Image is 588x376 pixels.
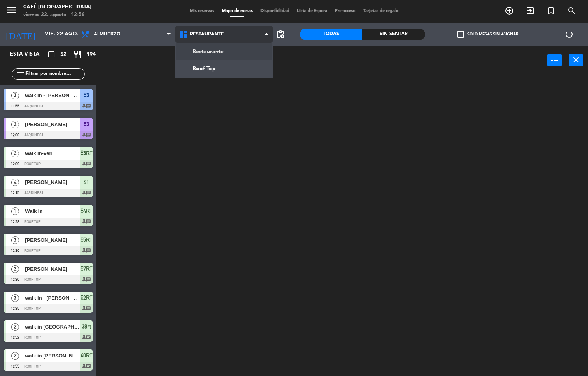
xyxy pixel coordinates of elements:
[11,265,19,273] span: 2
[257,9,293,13] span: Disponibilidad
[25,149,80,157] span: walk in-veri
[81,235,93,244] span: 55RT
[15,69,25,79] i: filter_list
[186,9,218,13] span: Mis reservas
[11,92,19,99] span: 3
[25,178,80,186] span: [PERSON_NAME]
[94,32,120,37] span: Almuerzo
[6,4,17,19] button: menu
[23,11,91,19] div: viernes 22. agosto - 12:58
[25,265,80,273] span: [PERSON_NAME]
[293,9,331,13] span: Lista de Espera
[569,54,583,66] button: close
[25,352,80,360] span: walk in [PERSON_NAME]
[546,6,556,15] i: turned_in_not
[81,351,93,360] span: 40RT
[564,30,574,39] i: power_settings_new
[6,4,17,16] i: menu
[11,236,19,244] span: 3
[11,121,19,128] span: 2
[25,120,80,128] span: [PERSON_NAME]
[84,177,89,187] span: 41
[73,50,82,59] i: restaurant
[190,32,224,37] span: Restaurante
[300,29,362,40] div: Todas
[11,294,19,302] span: 3
[567,6,576,15] i: search
[60,50,66,59] span: 52
[82,322,91,331] span: 38rt
[362,29,425,40] div: Sin sentar
[25,236,80,244] span: [PERSON_NAME]
[571,55,581,64] i: close
[23,3,91,11] div: Café [GEOGRAPHIC_DATA]
[218,9,257,13] span: Mapa de mesas
[86,50,96,59] span: 194
[4,50,56,59] div: Esta vista
[25,323,80,331] span: walk in [GEOGRAPHIC_DATA]
[84,120,89,129] span: 63
[25,294,80,302] span: walk in - [PERSON_NAME]
[66,30,75,39] i: arrow_drop_down
[11,179,19,186] span: 4
[25,70,84,78] input: Filtrar por nombre...
[84,91,89,100] span: 53
[11,352,19,360] span: 2
[11,150,19,157] span: 2
[176,43,273,60] a: Restaurante
[547,54,562,66] button: power_input
[11,323,19,331] span: 2
[47,50,56,59] i: crop_square
[81,264,93,273] span: 57RT
[360,9,402,13] span: Tarjetas de regalo
[81,293,93,302] span: 52RT
[25,91,80,99] span: walk in - [PERSON_NAME]
[11,207,19,215] span: 1
[550,55,559,64] i: power_input
[525,6,535,15] i: exit_to_app
[457,31,464,38] span: check_box_outline_blank
[81,148,93,158] span: 53RT
[276,30,285,39] span: pending_actions
[331,9,360,13] span: Pre-acceso
[81,206,93,216] span: 54RT
[505,6,514,15] i: add_circle_outline
[457,31,518,38] label: Solo mesas sin asignar
[25,207,80,215] span: Walk In
[176,60,273,77] a: Roof Top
